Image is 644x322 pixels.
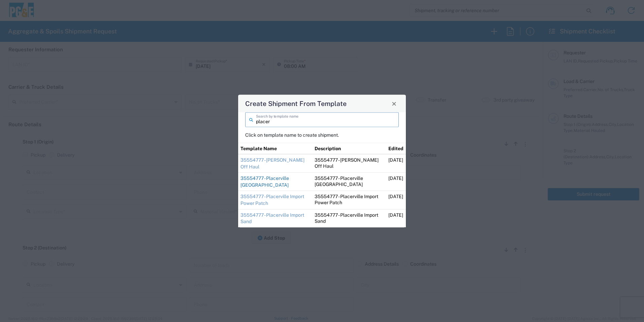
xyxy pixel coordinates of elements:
th: Edited [386,143,406,154]
p: Click on template name to create shipment. [245,132,399,138]
a: 35554777 - Placerville Import Power Patch [240,194,304,206]
a: 35554777 - [PERSON_NAME] Off Haul [240,157,304,169]
th: Description [312,143,386,154]
td: [DATE] [386,172,406,191]
td: [DATE] [386,191,406,209]
td: 35554777 - Placerville Import Sand [312,209,386,227]
td: 35554777 - Placerville Import Power Patch [312,191,386,209]
td: 35554777 - [PERSON_NAME] Off Haul [312,154,386,173]
a: 35554777 - Placerville Import Sand [240,212,304,224]
h4: Create Shipment From Template [245,99,347,108]
td: [DATE] [386,154,406,173]
a: 35554777 - Placerville [GEOGRAPHIC_DATA] [240,176,289,188]
td: [DATE] [386,209,406,227]
td: 35554777 - Placerville [GEOGRAPHIC_DATA] [312,172,386,191]
th: Template Name [238,143,312,154]
table: Shipment templates [238,143,406,227]
button: Close [389,99,399,108]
